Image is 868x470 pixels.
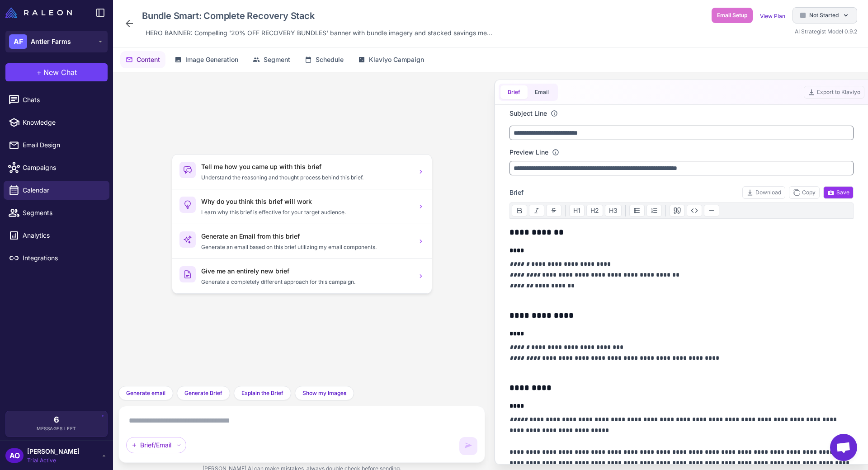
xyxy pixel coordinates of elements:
[31,37,71,47] span: Antler Farms
[201,266,412,276] h3: Give me an entirely new brief
[4,249,109,268] a: Integrations
[827,188,849,197] span: Save
[23,230,102,240] span: Analytics
[509,147,548,157] label: Preview Line
[509,108,547,118] label: Subject Line
[169,51,244,68] button: Image Generation
[23,163,102,173] span: Campaigns
[23,208,102,218] span: Segments
[201,162,412,172] h3: Tell me how you came up with this brief
[605,205,622,216] button: H3
[5,7,75,18] a: Raleon Logo
[9,34,27,49] div: AF
[528,85,556,99] button: Email
[23,253,102,263] span: Integrations
[712,8,753,23] button: Email Setup
[138,7,496,24] div: Click to edit campaign name
[353,51,429,68] button: Klaviyo Campaign
[177,386,230,400] button: Generate Brief
[27,446,80,456] span: [PERSON_NAME]
[793,188,816,197] span: Copy
[830,434,857,461] div: Open chat
[142,26,496,40] div: Click to edit description
[23,95,102,105] span: Chats
[500,85,528,99] button: Brief
[201,208,412,216] p: Learn why this brief is effective for your target audience.
[4,203,109,222] a: Segments
[302,389,346,397] span: Show my Images
[201,231,412,241] h3: Generate an Email from this brief
[201,278,412,286] p: Generate a completely different approach for this campaign.
[4,90,109,109] a: Chats
[137,55,160,65] span: Content
[717,11,747,19] span: Email Setup
[126,389,165,397] span: Generate email
[5,7,72,18] img: Raleon Logo
[184,389,222,397] span: Generate Brief
[37,425,76,432] span: Messages Left
[4,226,109,245] a: Analytics
[201,243,412,251] p: Generate an email based on this brief utilizing my email components.
[760,13,785,19] a: View Plan
[369,55,424,65] span: Klaviyo Campaign
[299,51,349,68] button: Schedule
[43,67,77,78] span: New Chat
[37,67,42,78] span: +
[809,11,839,19] span: Not Started
[295,386,354,400] button: Show my Images
[146,28,492,38] span: HERO BANNER: Compelling '20% OFF RECOVERY BUNDLES' banner with bundle imagery and stacked savings...
[5,31,108,52] button: AFAntler Farms
[201,197,412,207] h3: Why do you think this brief will work
[316,55,344,65] span: Schedule
[126,437,186,453] div: Brief/Email
[4,136,109,155] a: Email Design
[823,186,854,199] button: Save
[569,205,585,216] button: H1
[5,63,108,81] button: +New Chat
[742,186,785,199] button: Download
[201,174,412,182] p: Understand the reasoning and thought process behind this brief.
[23,185,102,195] span: Calendar
[795,28,857,35] span: AI Strategist Model 0.9.2
[264,55,290,65] span: Segment
[118,386,173,400] button: Generate email
[5,448,24,463] div: AO
[27,456,80,465] span: Trial Active
[4,181,109,200] a: Calendar
[247,51,296,68] button: Segment
[4,113,109,132] a: Knowledge
[241,389,283,397] span: Explain the Brief
[4,158,109,177] a: Campaigns
[23,140,102,150] span: Email Design
[234,386,291,400] button: Explain the Brief
[509,188,524,197] span: Brief
[23,117,102,127] span: Knowledge
[54,416,59,424] span: 6
[586,205,603,216] button: H2
[804,86,864,99] button: Export to Klaviyo
[185,55,238,65] span: Image Generation
[120,51,165,68] button: Content
[789,186,820,199] button: Copy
